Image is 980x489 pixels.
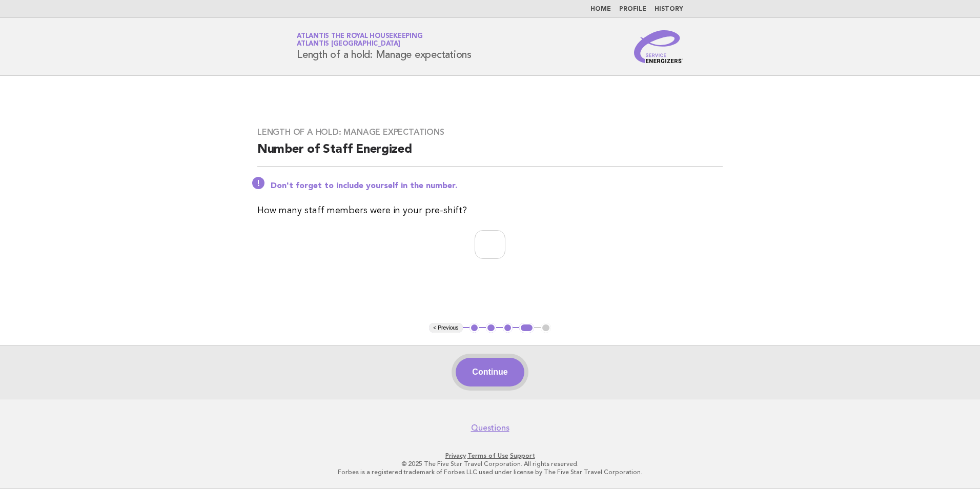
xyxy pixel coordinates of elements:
img: Service Energizers [634,30,683,63]
a: Privacy [445,452,466,459]
p: Don't forget to include yourself in the number. [271,181,723,191]
p: How many staff members were in your pre-shift? [257,203,723,218]
button: 4 [519,323,534,333]
button: Continue [456,358,524,386]
a: History [655,6,683,12]
p: Forbes is a registered trademark of Forbes LLC used under license by The Five Star Travel Corpora... [176,468,804,476]
a: Profile [619,6,646,12]
p: · · [176,452,804,460]
a: Atlantis the Royal HousekeepingAtlantis [GEOGRAPHIC_DATA] [297,33,422,47]
button: 2 [486,323,496,333]
h2: Number of Staff Energized [257,141,723,167]
p: © 2025 The Five Star Travel Corporation. All rights reserved. [176,460,804,468]
h1: Length of a hold: Manage expectations [297,33,472,60]
a: Home [590,6,611,12]
button: 1 [469,323,480,333]
a: Terms of Use [467,452,508,459]
h3: Length of a hold: Manage expectations [257,127,723,137]
button: < Previous [429,323,462,333]
a: Support [510,452,535,459]
span: Atlantis [GEOGRAPHIC_DATA] [297,41,400,48]
button: 3 [503,323,513,333]
a: Questions [471,423,509,433]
